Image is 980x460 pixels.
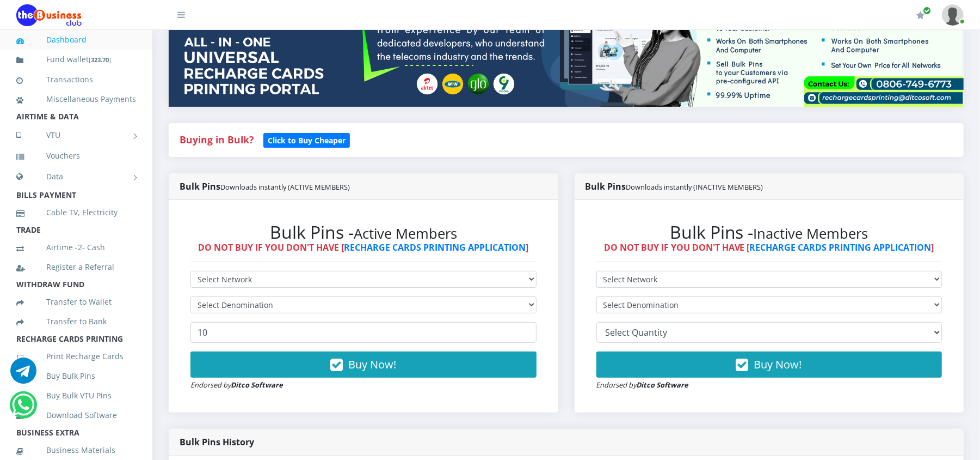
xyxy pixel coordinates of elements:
a: Dashboard [16,27,136,52]
strong: Ditco Software [637,380,689,390]
strong: Buying in Bulk? [180,133,254,146]
strong: Ditco Software [231,380,283,390]
h2: Bulk Pins - [190,222,537,243]
a: Transfer to Bank [16,309,136,334]
a: Buy Bulk VTU Pins [16,383,136,408]
img: User [942,4,964,26]
a: Cable TV, Electricity [16,200,136,225]
a: RECHARGE CARDS PRINTING APPLICATION [344,241,526,253]
a: Chat for support [10,366,36,384]
small: Endorsed by [596,380,689,390]
small: Inactive Members [754,224,868,243]
a: Airtime -2- Cash [16,235,136,260]
input: Enter Quantity [190,322,537,343]
i: Renew/Upgrade Subscription [916,11,924,20]
a: Vouchers [16,143,136,168]
strong: DO NOT BUY IF YOU DON'T HAVE [ ] [198,241,528,253]
small: Endorsed by [190,380,283,390]
a: Print Recharge Cards [16,344,136,369]
small: [ ] [89,56,111,64]
a: Data [16,163,136,190]
a: Transactions [16,67,136,92]
small: Active Members [354,224,457,243]
span: Buy Now! [348,357,396,372]
a: RECHARGE CARDS PRINTING APPLICATION [750,241,932,253]
strong: Bulk Pins History [180,436,254,448]
img: Logo [16,4,82,26]
button: Buy Now! [190,352,537,378]
strong: Bulk Pins [180,180,350,192]
b: 323.70 [91,56,109,64]
h2: Bulk Pins - [596,222,942,243]
a: Chat for support [13,400,35,418]
a: VTU [16,122,136,149]
span: Renew/Upgrade Subscription [923,7,931,15]
a: Fund wallet[323.70] [16,47,136,72]
strong: Bulk Pins [585,180,763,192]
a: Click to Buy Cheaper [263,133,350,146]
b: Click to Buy Cheaper [268,135,346,146]
small: Downloads instantly (INACTIVE MEMBERS) [626,182,763,192]
button: Buy Now! [596,352,942,378]
strong: DO NOT BUY IF YOU DON'T HAVE [ ] [604,241,934,253]
span: Buy Now! [754,357,802,372]
a: Register a Referral [16,255,136,280]
a: Transfer to Wallet [16,289,136,314]
a: Download Software [16,403,136,428]
a: Miscellaneous Payments [16,87,136,112]
small: Downloads instantly (ACTIVE MEMBERS) [220,182,350,192]
a: Buy Bulk Pins [16,364,136,389]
